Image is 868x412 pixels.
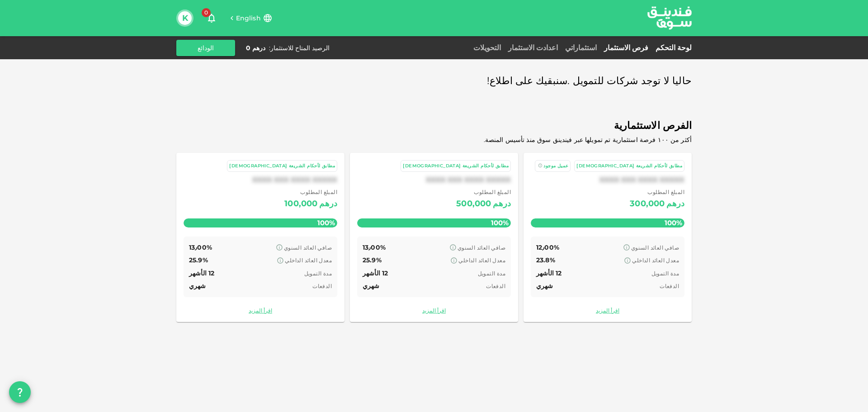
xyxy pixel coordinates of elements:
a: مطابق لأحكام الشريعة [DEMOGRAPHIC_DATA]XXXX XXX XXXX XXXXX المبلغ المطلوب درهم500,000100% صافي ال... [350,153,518,322]
span: English [236,14,261,22]
button: 0 [203,9,221,27]
div: الرصيد المتاح للاستثمار : [269,43,330,52]
button: الودائع [176,40,235,56]
span: 25.9% [189,256,208,264]
img: logo [636,0,703,35]
a: اعدادت الاستثمار [505,43,561,52]
a: لوحة التحكم [652,43,692,52]
button: question [9,381,31,403]
span: 100% [489,216,511,229]
span: حاليا لا توجد شركات للتمويل .سنبقيك على اطلاع! [487,72,692,90]
span: مدة التمويل [478,270,505,277]
a: مطابق لأحكام الشريعة [DEMOGRAPHIC_DATA] عميل موجودXXXX XXX XXXX XXXXX المبلغ المطلوب درهم300,0001... [524,153,692,322]
div: مطابق لأحكام الشريعة [DEMOGRAPHIC_DATA] [576,162,682,170]
span: الدفعات [660,283,679,289]
span: مدة التمويل [651,270,679,277]
div: XXXX XXX XXXX XXXXX [357,175,511,184]
span: شهري [363,282,380,290]
span: 23.8% [536,256,555,264]
span: المبلغ المطلوب [284,188,337,197]
span: شهري [536,282,553,290]
div: مطابق لأحكام الشريعة [DEMOGRAPHIC_DATA] [229,162,335,170]
a: اقرأ المزيد [357,306,511,315]
a: فرص الاستثمار [600,43,652,52]
div: 300,000 [630,197,665,211]
a: التحويلات [470,43,505,52]
button: K [178,11,192,25]
span: صافي العائد السنوي [284,244,332,251]
span: 12 الأشهر [189,269,214,277]
a: logo [647,0,692,35]
span: الدفعات [312,283,332,289]
span: شهري [189,282,206,290]
div: مطابق لأحكام الشريعة [DEMOGRAPHIC_DATA] [403,162,509,170]
span: مدة التمويل [304,270,332,277]
a: مطابق لأحكام الشريعة [DEMOGRAPHIC_DATA]XXXX XXX XXXX XXXXX المبلغ المطلوب درهم100,000100% صافي ال... [176,153,344,322]
span: أكثر من ١٠٠ فرصة استثمارية تم تمويلها عبر فيندينق سوق منذ تأسيس المنصة. [484,136,692,144]
span: الدفعات [486,283,505,289]
span: 25.9% [363,256,382,264]
div: XXXX XXX XXXX XXXXX [184,175,337,184]
span: صافي العائد السنوي [631,244,679,251]
span: 13٫00% [363,243,386,251]
a: اقرأ المزيد [184,306,337,315]
div: XXXX XXX XXXX XXXXX [531,175,684,184]
div: 100,000 [284,197,317,211]
span: 12٫00% [536,243,559,251]
span: المبلغ المطلوب [630,188,684,197]
div: درهم [319,197,337,211]
div: درهم [493,197,511,211]
div: 500,000 [456,197,491,211]
span: معدل العائد الداخلي [285,257,332,264]
span: 13٫00% [189,243,212,251]
span: 100% [315,216,337,229]
span: 100% [662,216,684,229]
span: معدل العائد الداخلي [458,257,505,264]
div: درهم 0 [246,43,265,52]
span: المبلغ المطلوب [456,188,511,197]
span: معدل العائد الداخلي [632,257,679,264]
div: درهم [666,197,684,211]
span: 0 [202,8,211,17]
span: عميل موجود [543,163,568,169]
span: 12 الأشهر [536,269,561,277]
span: الفرص الاستثمارية [176,117,692,135]
a: اقرأ المزيد [531,306,684,315]
span: صافي العائد السنوي [458,244,505,251]
span: 12 الأشهر [363,269,388,277]
a: استثماراتي [561,43,600,52]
